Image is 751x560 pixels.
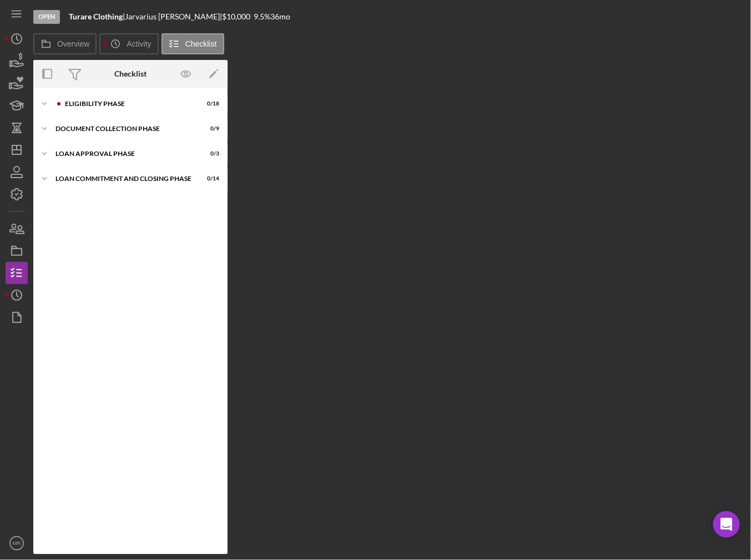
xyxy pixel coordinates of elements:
[199,150,219,157] div: 0 / 3
[254,12,270,21] div: 9.5 %
[33,33,97,54] button: Overview
[56,125,191,132] div: Document Collection Phase
[56,150,191,157] div: Loan Approval Phase
[199,125,219,132] div: 0 / 9
[114,69,147,78] div: Checklist
[162,33,224,54] button: Checklist
[6,532,28,554] button: MR
[65,100,191,107] div: Eligibility Phase
[33,10,60,24] div: Open
[99,33,158,54] button: Activity
[185,39,217,48] label: Checklist
[199,175,219,182] div: 0 / 14
[13,541,21,547] text: MR
[57,39,89,48] label: Overview
[125,12,222,21] div: Jarvarius [PERSON_NAME] |
[69,12,123,21] b: Turare Clothing
[270,12,290,21] div: 36 mo
[713,511,740,538] div: Open Intercom Messenger
[127,39,151,48] label: Activity
[69,12,125,21] div: |
[56,175,191,182] div: Loan Commitment and Closing Phase
[222,12,250,21] span: $10,000
[199,100,219,107] div: 0 / 18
